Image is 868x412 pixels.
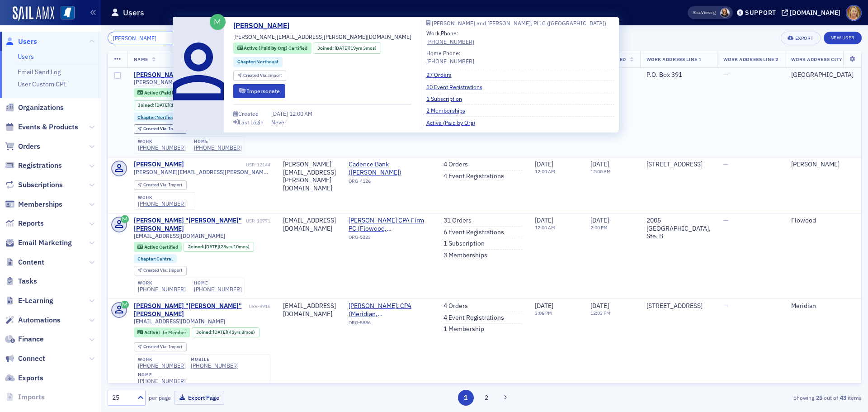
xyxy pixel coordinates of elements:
span: Events & Products [18,122,78,132]
a: Active Life Member [137,329,186,335]
span: Users [18,37,37,47]
a: [PERSON_NAME] CPA Firm PC (Flowood, [GEOGRAPHIC_DATA]) [349,217,431,232]
label: per page [149,393,171,402]
a: [PERSON_NAME], CPA (Meridian, [GEOGRAPHIC_DATA]) [349,302,431,318]
div: Meridian [791,302,854,310]
span: Joined : [138,102,155,108]
div: Import [143,345,182,350]
div: (19yrs 3mos) [155,102,197,108]
a: [PHONE_NUMBER] [138,286,186,293]
a: New User [824,32,862,44]
a: Email Marketing [5,238,72,248]
div: [PERSON_NAME] [134,161,184,169]
div: [PHONE_NUMBER] [191,362,239,369]
span: Noma Burge [720,8,730,18]
a: [PHONE_NUMBER] [426,57,474,65]
span: Name [134,56,148,62]
time: 12:00 AM [535,168,555,175]
span: [EMAIL_ADDRESS][DOMAIN_NAME] [134,232,225,239]
span: — [723,71,728,79]
div: Last Login [239,120,264,125]
span: Joined : [317,45,335,52]
a: Automations [5,315,61,325]
div: Created Via: Import [233,71,286,81]
div: Import [243,73,282,78]
img: SailAMX [13,6,54,21]
h1: Users [123,7,144,18]
div: USR-10771 [246,218,270,224]
a: Memberships [5,199,62,209]
span: Chapter : [137,114,156,120]
a: [PERSON_NAME] "[PERSON_NAME]" [PERSON_NAME] [134,302,247,318]
button: Export [781,32,820,44]
input: Search… [108,32,194,44]
div: Active (Paid by Org): Active (Paid by Org): Certified [134,88,212,97]
span: Profile [846,5,862,21]
span: Phillip Brooks, CPA (Meridian, MS) [349,302,431,318]
a: User Custom CPE [18,80,67,88]
strong: 43 [838,393,848,402]
a: Chapter:Central [137,256,173,262]
div: [PERSON_NAME] [791,161,854,169]
a: [PHONE_NUMBER] [426,38,474,46]
div: Support [745,9,776,17]
span: Imports [18,392,45,402]
a: 1 Subscription [443,240,485,248]
a: Users [18,52,34,61]
button: Export Page [174,391,224,405]
button: 2 [478,390,494,406]
a: [PHONE_NUMBER] [194,144,242,151]
span: Certified [288,45,307,51]
a: Cadence Bank ([PERSON_NAME]) [349,161,431,176]
span: Active (Paid by Org) [244,45,288,51]
div: home [138,372,186,378]
a: Email Send Log [18,68,61,76]
div: Flowood [791,217,854,225]
div: [PHONE_NUMBER] [138,200,186,207]
span: E-Learning [18,296,53,306]
span: Viewing [693,9,716,16]
div: Showing out of items [617,393,862,402]
span: Automations [18,315,61,325]
span: Reports [18,218,44,228]
a: Imports [5,392,45,402]
time: 3:06 PM [535,310,552,316]
span: Active [144,244,159,250]
div: home [194,139,242,144]
div: [STREET_ADDRESS] [646,302,711,310]
a: [PHONE_NUMBER] [194,286,242,293]
span: Created Via : [143,267,169,273]
time: 12:00 AM [535,224,555,231]
span: [DATE] [535,216,553,224]
span: Work Address Line 2 [723,56,778,62]
div: Export [795,36,814,41]
div: 25 [112,393,132,403]
span: Created Via : [243,72,269,78]
div: Never [271,118,287,126]
span: Tasks [18,276,37,286]
span: Registrations [18,161,62,170]
a: 2 Memberships [426,106,472,114]
span: Work Address Line 1 [646,56,702,62]
div: Joined: 2006-06-01 00:00:00 [313,43,381,54]
span: Brooks CPA Firm PC (Flowood, MS) [349,217,431,232]
div: [PHONE_NUMBER] [138,378,186,384]
a: Chapter:Northeast [237,58,278,66]
div: P.O. Box 391 [646,71,711,79]
div: Created Via: Import [134,342,187,352]
span: [DATE] [590,302,609,310]
span: 12:00 AM [289,110,312,117]
span: Certified [159,244,178,250]
span: [DATE] [271,110,289,117]
div: (19yrs 3mos) [335,45,377,52]
a: [PERSON_NAME] [134,71,184,79]
span: [DATE] [335,45,349,51]
div: Joined: 1996-10-16 00:00:00 [184,242,254,252]
a: [PERSON_NAME] [233,20,296,31]
time: 12:00 AM [590,168,611,175]
a: E-Learning [5,296,53,306]
div: [EMAIL_ADDRESS][DOMAIN_NAME] [283,217,336,232]
time: 12:03 PM [590,310,610,316]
